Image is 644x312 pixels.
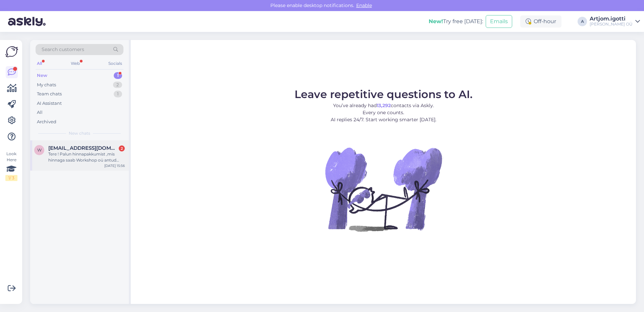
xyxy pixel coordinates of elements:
[37,100,62,107] div: AI Assistant
[69,130,90,136] span: New chats
[36,59,43,68] div: All
[5,175,17,181] div: 1 / 3
[5,45,18,58] img: Askly Logo
[37,72,47,79] div: New
[486,15,512,28] button: Emails
[323,129,444,250] img: No Chat active
[107,59,123,68] div: Socials
[114,91,122,97] div: 1
[37,91,62,97] div: Team chats
[114,72,122,79] div: 1
[520,15,561,28] div: Off-hour
[294,88,473,101] span: Leave repetitive questions to AI.
[42,46,84,53] span: Search customers
[48,151,125,163] div: Tere ! Palun hinnapakkumist ,mis hinnaga saab Workshop oü antud toote osta
[104,163,125,168] div: [DATE] 15:56
[69,59,81,68] div: Web
[429,17,483,26] div: Try free [DATE]:
[37,119,56,125] div: Archived
[354,2,374,8] span: Enable
[377,102,391,108] b: 13,292
[5,151,17,181] div: Look Here
[37,109,43,116] div: All
[429,18,443,25] b: New!
[590,16,640,27] a: Artjom.igotti[PERSON_NAME] OÜ
[48,145,118,151] span: workshop.tiit@gmail.com
[37,82,56,88] div: My chats
[113,82,122,88] div: 2
[590,16,633,21] div: Artjom.igotti
[578,17,587,26] div: A
[590,21,633,27] div: [PERSON_NAME] OÜ
[37,147,42,152] span: w
[119,145,125,151] div: 2
[294,102,473,123] p: You’ve already had contacts via Askly. Every one counts. AI replies 24/7. Start working smarter [...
